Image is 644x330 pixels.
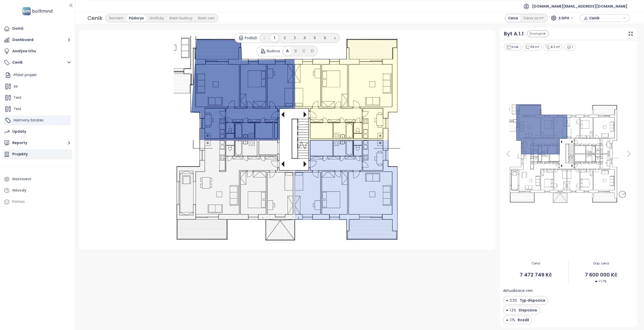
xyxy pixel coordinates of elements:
span: 2 [284,35,286,40]
div: Seznam [106,15,126,22]
span: 7 600 000 Kč [569,271,634,279]
span: Budova [267,48,280,54]
li: 6 [321,34,329,42]
a: Návody [3,185,72,196]
li: 2 [280,34,289,42]
li: Předchozí strana [260,34,268,42]
div: 3+kk [504,44,521,51]
div: Rastr cen [195,15,217,22]
span: 6 [324,35,326,40]
div: A [283,46,292,56]
div: Test [4,93,71,103]
span: Podlaží [245,35,257,41]
li: 4 [301,34,309,42]
img: Decrease [506,298,508,303]
div: Graficky [147,15,167,22]
a: Byt A.1.1 [504,30,524,38]
li: 3 [291,34,299,42]
div: Dostupné [527,30,549,37]
span: Typ dispozice [518,298,545,303]
span: sa [14,84,18,89]
div: Test [4,104,71,114]
div: B [292,46,300,56]
img: Decrease [595,280,598,283]
button: left [260,34,268,42]
div: C [300,46,308,56]
button: Reporty [3,138,72,148]
span: 7 472 749 Kč [503,271,568,279]
span: Dispozice [517,307,537,313]
div: Půdorys [126,15,147,22]
div: Domů [12,25,23,32]
span: Rozdíl [516,317,529,323]
li: 1 [270,34,278,42]
button: Dashboard [3,35,72,45]
div: Cena [505,15,521,22]
span: Ceník [589,14,622,22]
span: Cena [503,261,568,266]
img: Decrease [506,317,508,323]
div: sa [4,81,71,91]
a: Updaty [3,127,72,137]
img: Decrease [506,307,508,313]
div: Projekty [12,151,28,157]
img: logo [21,6,54,16]
span: S DPH [558,14,574,22]
a: Analýza trhu [3,46,72,56]
div: button [582,14,627,22]
span: Test [14,106,21,111]
span: 4 [303,35,306,40]
img: Floor plan [503,102,634,206]
div: Pomoc [3,197,72,207]
button: Ceník [3,58,72,68]
span: 1.2% [510,307,516,313]
span: 3 [294,35,296,40]
span: left [263,37,266,40]
div: Přidat projekt [14,72,37,78]
li: Následující strana [331,34,339,42]
div: Analýza trhu [12,48,36,54]
div: D [308,46,317,56]
div: Harmony Estates [4,115,71,125]
div: Nastavení [12,176,31,182]
div: 1 [564,44,576,51]
span: Test [14,95,21,100]
span: right [333,37,336,40]
div: Cena za m² [521,15,547,22]
span: Harmony Estates [14,118,44,123]
a: Projekty [3,149,72,159]
span: [DOMAIN_NAME][EMAIL_ADDRESS][DOMAIN_NAME] [532,0,627,12]
span: Aktualizace cen [503,288,533,294]
span: +1.7% [595,279,606,284]
div: Updaty [12,128,26,135]
span: 2.2% [510,298,517,303]
div: Rastr budovy [167,15,195,22]
a: Domů [3,24,72,34]
div: Návody [12,187,26,194]
a: Nastavení [3,174,72,184]
div: Přidat projekt [4,70,71,80]
div: Ceník [88,14,102,23]
li: 5 [311,34,319,42]
div: 59 m² [522,44,542,51]
span: 1 [274,35,275,40]
span: Dop. cena [569,261,634,266]
div: Pomoc [12,199,25,205]
button: right [331,34,339,42]
span: 1.1% [510,317,515,323]
div: 8.2 m² [543,44,563,51]
span: 5 [314,35,316,40]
